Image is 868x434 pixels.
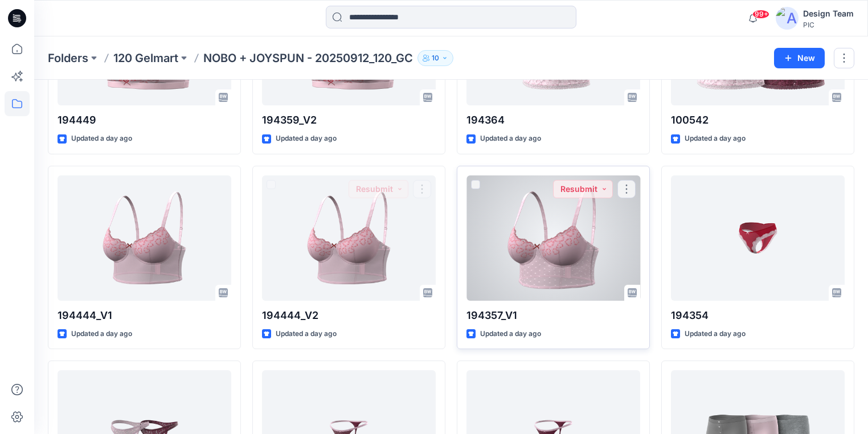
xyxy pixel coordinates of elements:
[203,50,413,66] p: NOBO + JOYSPUN - 20250912_120_GC
[262,308,436,324] p: 194444_V2
[432,52,439,64] p: 10
[466,175,640,301] a: 194357_V1
[276,328,337,340] p: Updated a day ago
[48,50,88,66] a: Folders
[671,112,845,128] p: 100542
[262,112,436,128] p: 194359_V2
[113,50,178,66] a: 120 Gelmart
[466,308,640,324] p: 194357_V1
[71,328,132,340] p: Updated a day ago
[685,328,746,340] p: Updated a day ago
[262,175,436,301] a: 194444_V2
[752,10,769,19] span: 99+
[774,48,825,68] button: New
[71,133,132,145] p: Updated a day ago
[671,175,845,301] a: 194354
[671,308,845,324] p: 194354
[466,112,640,128] p: 194364
[480,133,541,145] p: Updated a day ago
[776,7,799,30] img: avatar
[58,308,231,324] p: 194444_V1
[58,112,231,128] p: 194449
[480,328,541,340] p: Updated a day ago
[803,7,854,21] div: Design Team
[685,133,746,145] p: Updated a day ago
[417,50,453,66] button: 10
[276,133,337,145] p: Updated a day ago
[58,175,231,301] a: 194444_V1
[803,21,854,29] div: PIC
